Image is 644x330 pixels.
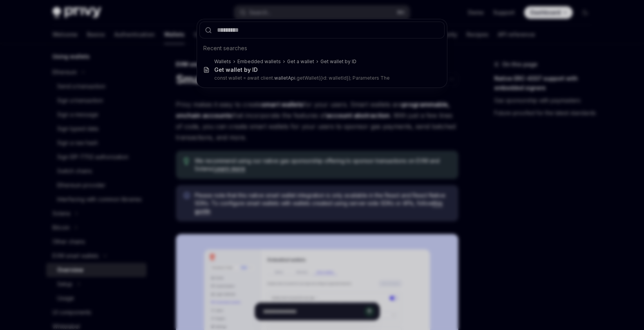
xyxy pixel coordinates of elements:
[287,58,314,65] div: Get a wallet
[320,58,356,65] div: Get wallet by ID
[214,75,428,81] p: const wallet = await client. .getWallet({id: walletId}); Parameters The
[237,58,281,65] div: Embedded wallets
[214,66,258,73] div: Get wallet by ID
[203,44,247,52] span: Recent searches
[274,75,295,81] b: walletApi
[214,58,231,65] div: Wallets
